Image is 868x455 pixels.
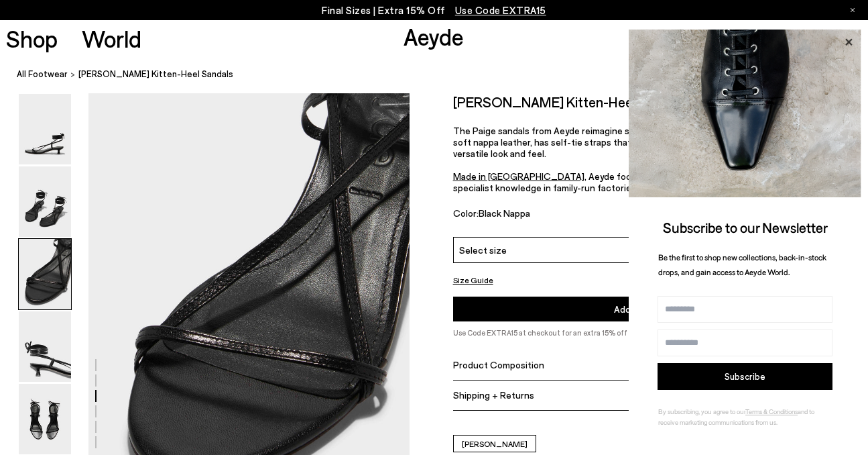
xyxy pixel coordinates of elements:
[19,94,71,164] img: Paige Leather Kitten-Heel Sandals - Image 1
[19,384,71,454] img: Paige Leather Kitten-Heel Sandals - Image 5
[322,2,546,19] p: Final Sizes | Extra 15% Off
[453,359,544,370] span: Product Composition
[453,170,584,181] a: Made in [GEOGRAPHIC_DATA]
[19,166,71,237] img: Paige Leather Kitten-Heel Sandals - Image 2
[453,272,493,289] button: Size Guide
[745,407,798,415] a: Terms & Conditions
[453,389,534,401] span: Shipping + Returns
[453,327,825,339] p: Use Code EXTRA15 at checkout for an extra 15% off
[82,27,141,50] a: World
[455,4,546,16] span: Navigate to /collections/ss25-final-sizes
[658,407,745,415] span: By subscribing, you agree to our
[614,303,664,315] span: Add to Cart
[629,30,861,197] img: ca3f721fb6ff708a270709c41d776025.jpg
[17,56,868,93] nav: breadcrumb
[479,207,530,219] span: Black Nappa
[459,243,507,257] span: Select size
[78,67,233,81] span: [PERSON_NAME] Kitten-Heel Sandals
[453,93,686,110] h2: [PERSON_NAME] Kitten-Heel Sandals
[19,239,71,309] img: Paige Leather Kitten-Heel Sandals - Image 3
[453,124,818,193] span: The Paige sandals from Aeyde reimagine strappy styles in pared-back form. This pair, in soft napp...
[404,22,464,50] a: Aeyde
[663,219,828,236] span: Subscribe to our Newsletter
[658,363,832,390] button: Subscribe
[453,435,536,452] a: [PERSON_NAME]
[453,297,825,321] button: Add to Cart
[19,311,71,382] img: Paige Leather Kitten-Heel Sandals - Image 4
[6,27,58,50] a: Shop
[17,67,68,81] a: All Footwear
[453,207,685,223] div: Color:
[658,252,826,277] span: Be the first to shop new collections, back-in-stock drops, and gain access to Aeyde World.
